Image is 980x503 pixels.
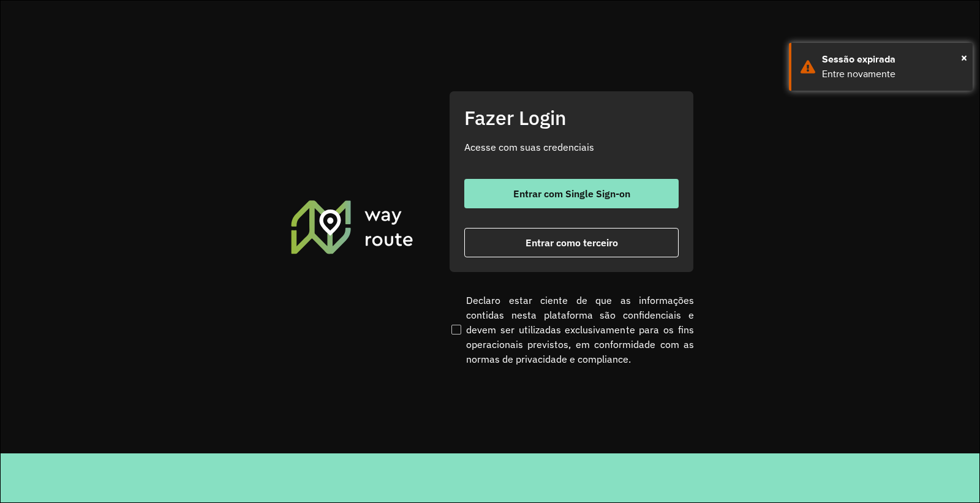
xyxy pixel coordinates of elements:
[464,140,679,154] p: Acesse com suas credenciais
[513,189,630,199] span: Entrar com Single Sign-on
[526,238,618,248] span: Entrar como terceiro
[464,106,679,129] h2: Fazer Login
[822,52,963,67] div: Sessão expirada
[961,48,967,67] button: Close
[464,228,679,257] button: button
[961,48,967,67] span: ×
[449,293,694,366] label: Declaro estar ciente de que as informações contidas nesta plataforma são confidenciais e devem se...
[822,67,963,81] div: Entre novamente
[289,199,415,255] img: Roteirizador AmbevTech
[464,179,679,208] button: button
